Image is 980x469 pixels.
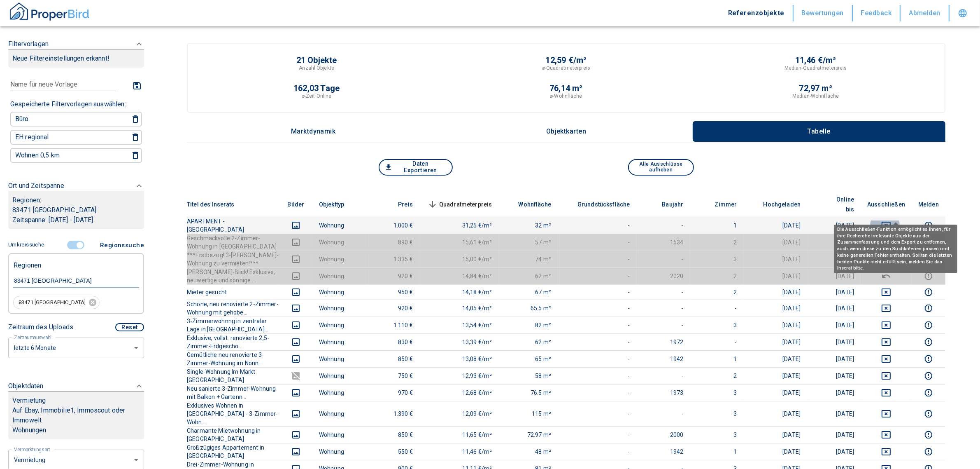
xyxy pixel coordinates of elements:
[499,217,558,234] td: 32 m²
[690,234,744,251] td: 2
[312,333,366,350] td: Wohnung
[366,401,419,426] td: 1.390 €
[15,116,29,122] p: Büro
[187,251,279,267] th: ***Erstbezug! 3-[PERSON_NAME]-Wohnung zu vermieten!***
[12,131,119,143] button: EH regional
[12,215,140,225] p: Zeitspanne: [DATE] - [DATE]
[8,1,91,25] button: ProperBird Logo and Home Button
[807,300,861,317] td: [DATE]
[499,234,558,251] td: 57 m²
[286,271,306,281] button: images
[97,237,144,253] button: Regionssuche
[286,354,306,364] button: images
[798,128,840,135] p: Tabelle
[558,317,637,333] td: -
[558,300,637,317] td: -
[918,337,939,347] button: report this listing
[807,251,861,267] td: [DATE]
[286,388,306,398] button: images
[861,192,912,217] th: Ausschließen
[558,367,637,384] td: -
[286,409,306,419] button: images
[12,205,140,215] p: 83471 [GEOGRAPHIC_DATA]
[8,337,144,359] div: letzte 6 Monate
[690,367,744,384] td: 2
[637,317,690,333] td: -
[312,443,366,460] td: Wohnung
[918,409,939,419] button: report this listing
[299,64,334,72] p: Anzahl Objekte
[499,284,558,300] td: 67 m²
[312,300,366,317] td: Wohnung
[499,267,558,284] td: 62 m²
[867,287,905,297] button: deselect this listing
[550,92,582,100] p: ⌀-Wohnfläche
[720,5,794,21] button: Referenzobjekte
[690,267,744,284] td: 2
[628,159,694,176] button: Alle Ausschlüsse aufheben
[744,333,808,350] td: [DATE]
[8,373,144,448] div: ObjektdatenVermietungAuf Ebay, Immobilie1, Immoscout oder ImmoweltWohnungen
[918,303,939,313] button: report this listing
[366,384,419,401] td: 970 €
[312,251,366,267] td: Wohnung
[867,271,905,281] button: deselect this listing
[499,384,558,401] td: 76.5 m²
[637,367,690,384] td: -
[564,199,630,209] span: Grundstücksfläche
[12,54,140,63] p: Neue Filtereinstellungen erkannt!
[12,406,140,425] p: Auf Ebay, Immobilie1, Immoscout oder Immowelt
[419,384,499,401] td: 12,68 €/m²
[807,384,861,401] td: [DATE]
[286,430,306,440] button: images
[319,199,357,209] span: Objekttyp
[558,350,637,367] td: -
[302,92,331,100] p: ⌀-Zeit Online
[867,430,905,440] button: deselect this listing
[542,64,590,72] p: ⌀-Quadratmeterpreis
[419,300,499,317] td: 14,05 €/m²
[637,426,690,443] td: 2000
[115,323,144,331] button: Reset
[558,426,637,443] td: -
[918,447,939,457] button: report this listing
[286,447,306,457] button: images
[744,217,808,234] td: [DATE]
[807,367,861,384] td: [DATE]
[792,92,839,100] p: Median-Wohnfläche
[8,173,144,237] div: Ort und ZeitspanneRegionen:83471 [GEOGRAPHIC_DATA]Zeitspanne: [DATE] - [DATE]
[807,350,861,367] td: [DATE]
[312,367,366,384] td: Wohnung
[187,350,279,367] th: Gemütliche neu renovierte 3-Zimmer-Wohnung im Nonn...
[918,287,939,297] button: report this listing
[426,199,492,209] span: Quadratmeterpreis
[312,426,366,443] td: Wohnung
[8,322,73,332] p: Zeitraum des Uploads
[744,317,808,333] td: [DATE]
[8,381,44,391] p: Objektdaten
[784,64,847,72] p: Median-Quadratmeterpreis
[558,401,637,426] td: -
[505,199,552,209] span: Wohnfläche
[366,217,419,234] td: 1.000 €
[187,234,279,251] th: Geschmackvolle 2-Zimmer-Wohnung in [GEOGRAPHIC_DATA]
[8,1,91,22] img: ProperBird Logo and Home Button
[12,195,140,205] p: Regionen :
[744,234,808,251] td: [DATE]
[419,251,499,267] td: 15,00 €/m²
[419,234,499,251] td: 15,61 €/m²
[10,99,126,109] p: Gespeicherte Filtervorlagen auswählen:
[366,317,419,333] td: 1.110 €
[187,401,279,426] th: Exklusives Wohnen in [GEOGRAPHIC_DATA] - 3-Zimmer-Wohn...
[807,401,861,426] td: [DATE]
[637,267,690,284] td: 2020
[499,367,558,384] td: 58 m²
[187,192,279,217] th: Titel des Inserats
[744,300,808,317] td: [DATE]
[744,443,808,460] td: [DATE]
[8,237,144,358] div: FiltervorlagenNeue Filtereinstellungen erkannt!
[744,350,808,367] td: [DATE]
[558,443,637,460] td: -
[744,384,808,401] td: [DATE]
